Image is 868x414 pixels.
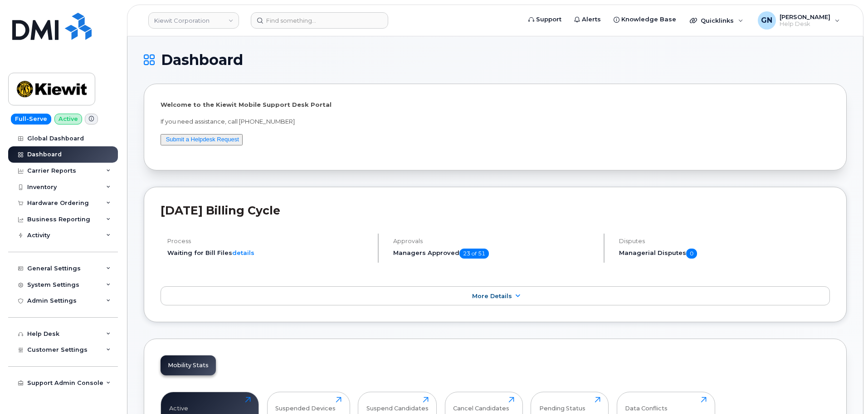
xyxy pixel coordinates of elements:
div: Active [169,397,188,412]
h2: [DATE] Billing Cycle [161,204,830,217]
h4: Disputes [619,238,830,244]
li: Waiting for Bill Files [167,249,370,257]
div: Pending Status [539,397,585,412]
span: 23 of 51 [459,249,489,259]
h5: Managerial Disputes [619,249,830,259]
iframe: Messenger Launcher [829,374,861,407]
a: Submit a Helpdesk Request [166,136,239,143]
h4: Approvals [393,238,596,244]
button: Submit a Helpdesk Request [161,134,243,145]
h5: Managers Approved [393,249,596,259]
div: Suspended Devices [275,397,336,412]
p: If you need assistance, call [PHONE_NUMBER] [161,117,830,126]
div: Suspend Candidates [366,397,429,412]
h4: Process [167,238,370,244]
span: More Details [472,293,512,299]
span: Dashboard [161,53,243,67]
a: details [232,249,254,256]
div: Data Conflicts [625,397,668,412]
p: Welcome to the Kiewit Mobile Support Desk Portal [161,100,830,109]
span: 0 [686,249,697,259]
div: Cancel Candidates [453,397,509,412]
